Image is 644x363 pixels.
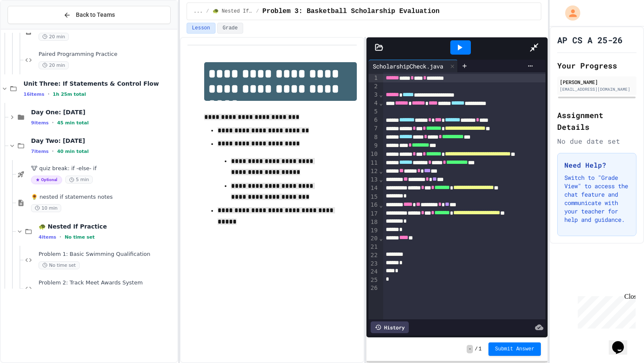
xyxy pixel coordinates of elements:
span: 9 items [31,120,49,126]
span: 🌻 nested if statements notes [31,194,176,201]
div: 14 [369,184,379,192]
iframe: chat widget [574,293,636,329]
div: 22 [369,251,379,260]
div: No due date set [557,136,636,146]
div: 25 [369,276,379,284]
div: 20 [369,234,379,243]
div: 13 [369,176,379,184]
div: 2 [369,82,379,91]
div: 26 [369,284,379,292]
span: 4 items [39,234,56,240]
span: 1 [479,346,482,352]
span: Problem 1: Basic Swimming Qualification [39,251,176,258]
span: Fold line [379,202,383,208]
span: 10 min [31,204,61,212]
button: Submit Answer [488,342,541,356]
span: / [206,8,209,15]
div: [PERSON_NAME] [560,78,634,86]
div: 23 [369,260,379,268]
div: 1 [369,74,379,82]
h1: AP CS A 25-26 [557,34,623,46]
span: 🐢 Nested If Practice [39,223,176,230]
div: 12 [369,167,379,176]
span: 40 min total [57,149,88,154]
span: • [48,91,49,97]
button: Back to Teams [8,6,171,24]
div: [EMAIL_ADDRESS][DOMAIN_NAME] [560,86,634,92]
button: Grade [217,23,243,34]
span: 16 items [23,92,44,97]
span: Submit Answer [495,346,535,352]
span: - [467,345,473,353]
span: Fold line [379,100,383,106]
div: 16 [369,201,379,209]
h2: Your Progress [557,60,636,71]
button: Lesson [187,23,216,34]
div: ScholarshipCheck.java [369,60,458,72]
span: / [475,346,478,352]
div: 15 [369,193,379,201]
span: Problem 3: Basketball Scholarship Evaluation [262,6,439,16]
div: 8 [369,133,379,142]
div: 3 [369,91,379,99]
p: Switch to "Grade View" to access the chat feature and communicate with your teacher for help and ... [564,174,629,224]
div: 18 [369,218,379,226]
span: Day One: [DATE] [31,108,176,116]
div: History [371,321,409,333]
span: 45 min total [57,120,88,126]
span: Fold line [379,91,383,98]
h3: Need Help? [564,160,629,170]
span: / [256,8,259,15]
span: Optional [31,176,62,184]
span: • [52,148,54,155]
div: 9 [369,142,379,150]
div: 21 [369,243,379,251]
div: Chat with us now!Close [3,3,58,53]
span: 7 items [31,149,49,154]
div: 5 [369,108,379,116]
iframe: chat widget [609,329,636,355]
span: 20 min [39,33,69,41]
span: 20 min [39,61,69,69]
div: 17 [369,210,379,218]
span: Fold line [379,176,383,183]
span: Fold line [379,168,383,174]
span: • [60,234,61,240]
div: 10 [369,150,379,158]
div: 11 [369,159,379,167]
div: 24 [369,268,379,276]
div: ScholarshipCheck.java [369,62,447,71]
span: 🐮 quiz break: if -else- if [31,165,176,172]
span: 5 min [65,176,93,184]
div: 7 [369,124,379,133]
span: No time set [39,261,80,269]
h2: Assignment Details [557,109,636,133]
span: Paired Programming Practice [39,51,176,58]
span: Fold line [379,235,383,242]
div: My Account [556,3,582,23]
span: Unit Three: If Statements & Control Flow [23,80,176,87]
span: 🐢 Nested If Practice [213,8,253,15]
span: Back to Teams [76,11,115,19]
div: 4 [369,99,379,108]
span: No time set [65,234,95,240]
span: Problem 2: Track Meet Awards System [39,279,176,287]
div: 19 [369,226,379,235]
span: 1h 25m total [53,92,86,97]
div: 6 [369,116,379,124]
span: ... [194,8,203,15]
span: • [52,119,54,126]
span: Day Two: [DATE] [31,137,176,145]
